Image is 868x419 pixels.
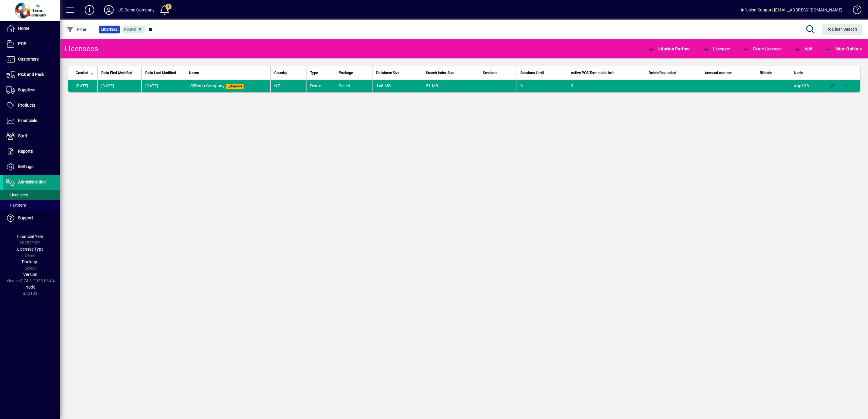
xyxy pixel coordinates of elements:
button: Clone Licensee [741,43,783,54]
span: Licensee [101,27,118,33]
span: Search Index Size [426,70,454,76]
span: app103.prod.infusionbusinesssoftware.com [794,83,809,88]
div: Account number [705,70,752,76]
button: Edit [827,81,837,91]
span: Licensees [6,192,28,197]
span: Add [794,46,812,51]
span: Settings [18,164,33,169]
span: Package [339,70,353,76]
a: POS [3,36,60,52]
div: Created [76,70,94,76]
button: Infusion Partner [646,43,691,54]
td: [DATE] [97,80,141,92]
div: Country [274,70,302,76]
span: Support [18,215,33,220]
td: [DATE] [141,80,185,92]
td: Select [335,80,372,92]
span: Data First Modified [101,70,132,76]
button: Add [793,43,814,54]
a: Licensees [3,190,60,200]
button: More Options [824,43,863,54]
span: Created [76,70,88,76]
div: Delete Requested [649,70,697,76]
button: More options [843,81,853,91]
span: Data Last Modified [145,70,176,76]
td: [DATE] [68,80,97,92]
span: Country [274,70,287,76]
a: Home [3,21,60,36]
div: Search Index Size [426,70,475,76]
span: Clear Search [827,27,857,32]
a: Support [3,211,60,226]
a: Reports [3,144,60,159]
span: Financial Year [17,234,43,239]
span: Staff [18,133,27,138]
mat-chip: Found Status: Found [122,26,146,33]
div: Name [189,70,267,76]
span: Licensee [703,46,730,51]
div: Package [339,70,369,76]
div: Infusion Support [EMAIL_ADDRESS][DOMAIN_NAME] [741,5,842,15]
div: Type [310,70,331,76]
div: Data Last Modified [145,70,181,76]
td: 146 MB [372,80,422,92]
span: Pick and Pack [18,72,44,77]
span: Partners [6,203,26,208]
span: Clone Licensee [742,46,782,51]
div: Database Size [376,70,418,76]
button: Filter [65,24,88,35]
span: Delete Requested [649,70,676,76]
td: Demo [306,80,335,92]
div: Billable [760,70,786,76]
span: Expired [226,84,244,89]
a: Staff [3,129,60,144]
span: Version [23,272,37,277]
span: Package [22,259,38,264]
a: Settings [3,159,60,174]
span: Demo Company [189,83,225,88]
div: Data First Modified [101,70,138,76]
span: Home [18,26,29,31]
span: Type [310,70,318,76]
div: JS Demo Company [118,5,155,15]
span: Billable [760,70,772,76]
div: Licensees [65,44,98,54]
a: Partners [3,200,60,210]
td: 3 [567,80,645,92]
td: NZ [270,80,306,92]
span: Database Size [376,70,399,76]
span: Sessions Limit [520,70,544,76]
em: JS [189,83,194,88]
span: Sessions [483,70,497,76]
span: Active POS Terminals Limit [571,70,615,76]
span: More Options [825,46,862,51]
a: Pick and Pack [3,67,60,82]
button: Clear [822,24,862,35]
button: Licensee [701,43,731,54]
td: 3 [517,80,567,92]
span: Reports [18,149,33,154]
div: Sessions Limit [520,70,563,76]
a: Financials [3,113,60,128]
a: Products [3,98,60,113]
td: 51 MB [422,80,479,92]
span: Node [25,285,35,289]
div: Sessions [483,70,513,76]
div: Node [794,70,817,76]
span: Financials [18,118,37,123]
a: Suppliers [3,83,60,98]
span: Products [18,103,35,108]
span: Administration [18,180,46,184]
span: Licensee Type [17,247,43,252]
div: Active POS Terminals Limit [571,70,641,76]
span: POS [18,41,26,46]
button: Profile [99,5,118,15]
span: Suppliers [18,87,35,92]
a: Knowledge Base [848,1,860,21]
span: Infusion Partner [648,46,690,51]
span: Name [189,70,199,76]
button: Add [80,5,99,15]
span: Customers [18,57,39,61]
span: Node [794,70,803,76]
span: Found [124,27,136,32]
